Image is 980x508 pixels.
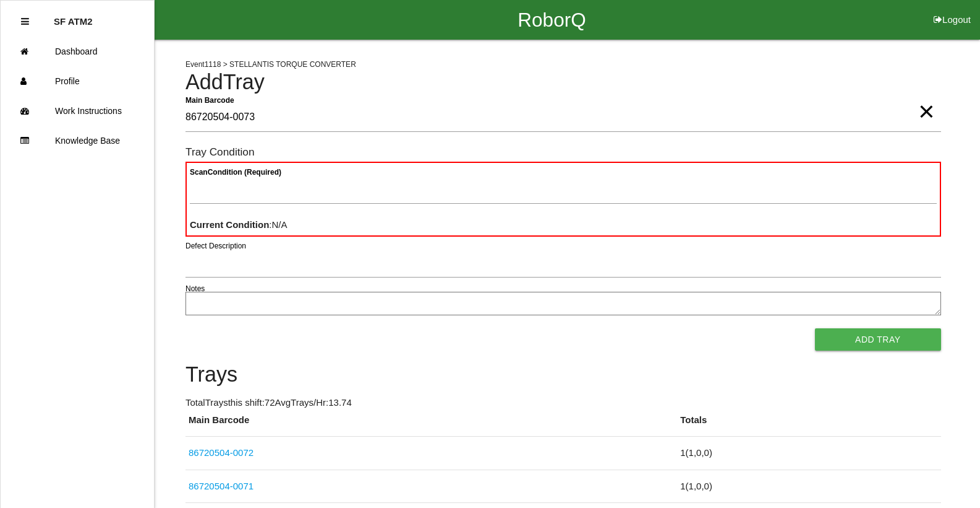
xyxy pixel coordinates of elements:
[185,71,941,94] h4: Add Tray
[185,103,941,132] input: Required
[190,219,288,230] span: : N/A
[189,481,254,491] a: 86720504-0071
[677,470,940,503] td: 1 ( 1 , 0 , 0 )
[190,168,281,177] b: Scan Condition (Required)
[185,363,941,387] h4: Trays
[677,437,940,470] td: 1 ( 1 , 0 , 0 )
[54,7,93,27] p: SF ATM2
[185,60,356,69] span: Event 1118 > STELLANTIS TORQUE CONVERTER
[185,283,205,294] label: Notes
[1,96,154,126] a: Work Instructions
[1,126,154,155] a: Knowledge Base
[189,447,254,458] a: 86720504-0072
[21,7,29,37] div: Close
[190,219,269,230] b: Current Condition
[918,87,934,112] span: Clear Input
[1,37,154,66] a: Dashboard
[185,95,234,104] b: Main Barcode
[677,413,940,437] th: Totals
[185,413,677,437] th: Main Barcode
[185,146,941,158] h6: Tray Condition
[815,328,941,351] button: Add Tray
[185,240,246,252] label: Defect Description
[1,66,154,96] a: Profile
[185,396,941,410] p: Total Trays this shift: 72 Avg Trays /Hr: 13.74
